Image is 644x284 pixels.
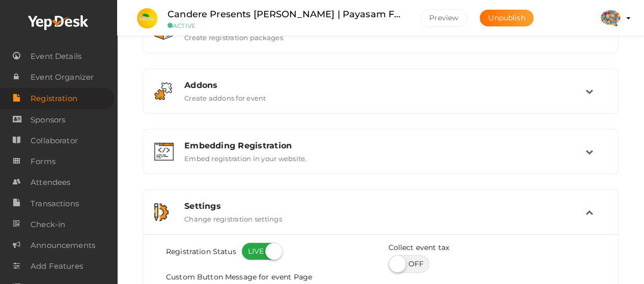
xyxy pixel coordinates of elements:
[31,67,94,87] span: Event Organizer
[167,7,405,22] label: Candere Presents [PERSON_NAME] | Payasam Fest | Registration
[488,13,525,22] span: Unpublish
[167,22,405,29] small: ACTIVE
[31,131,78,151] span: Collaborator
[480,10,534,26] button: Unpublish
[137,8,157,28] img: PPFXFEEN_small.png
[388,242,449,253] label: Collect event tax
[600,8,621,28] img: SU7GG7NJ_small.jpeg
[148,34,613,44] a: Packages Create registration packages
[31,46,81,67] span: Event Details
[148,215,613,225] a: Settings Change registration settings
[184,201,585,211] div: Settings
[166,272,312,282] label: Custom Button Message for event Page
[31,214,65,235] span: Check-in
[184,141,585,150] div: Embedding Registration
[184,211,282,223] label: Change registration settings
[184,150,306,163] label: Embed registration in your website.
[420,9,467,27] button: Preview
[148,155,613,165] a: Embedding Registration Embed registration in your website.
[184,80,585,90] div: Addons
[184,90,266,102] label: Create addons for event
[31,235,95,256] span: Announcements
[31,151,55,172] span: Forms
[148,94,613,104] a: Addons Create addons for event
[154,143,174,161] img: embed.svg
[166,242,236,260] label: Registration Status
[154,203,169,221] img: setting.svg
[31,172,70,193] span: Attendees
[31,194,79,214] span: Transactions
[31,88,77,109] span: Registration
[31,110,65,130] span: Sponsors
[154,82,172,100] img: addon.svg
[31,256,83,276] span: Add Features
